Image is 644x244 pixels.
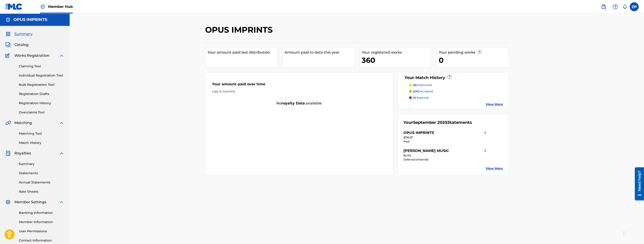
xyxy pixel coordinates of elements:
a: SummarySummary [5,31,33,37]
img: right chevron icon [482,130,488,136]
div: [PERSON_NAME] MUSIC [403,148,449,154]
span: (1) [413,96,416,99]
img: Catalog [5,42,11,47]
span: Royalties [14,151,31,156]
div: $0.00 [403,154,488,158]
div: Your Match History [403,75,503,81]
div: 360 [362,55,432,65]
img: expand [59,151,64,156]
div: No available [205,101,393,106]
a: (0) submitted [409,83,503,87]
img: Works Registration [5,53,11,58]
span: (241) [413,90,419,93]
span: Summary [14,31,33,37]
a: Annual Statements [19,180,64,185]
span: Member Settings [14,199,46,205]
img: MLC Logo [5,3,23,10]
img: Royalties [5,151,11,156]
a: Overclaims Tool [19,110,64,115]
a: (1) rejected [409,96,503,100]
span: Matching [14,120,32,126]
span: ? [448,75,451,79]
iframe: Chat Widget [622,222,644,244]
a: Member Information [19,220,64,224]
span: ? [478,50,481,54]
iframe: Resource Center [631,165,644,203]
a: [PERSON_NAME] MUSICright chevron icon$0.00Deferred (Internal) [403,148,488,162]
a: Statements [19,171,64,176]
a: Rate Sheets [19,189,64,194]
img: expand [59,199,64,205]
div: OPUS IMPRINTS [403,130,434,136]
a: Claiming Tool [19,64,64,69]
div: Your registered works [362,50,432,55]
img: Accounts [5,17,11,23]
a: Summary [19,162,64,166]
div: Your pending works [439,50,509,55]
a: Individual Registration Tool [19,73,64,78]
div: Drag [623,227,626,240]
a: (241) accepted [409,89,503,93]
div: Your Statements [403,120,472,126]
span: (0) [413,83,417,87]
div: Help [611,2,620,11]
a: Registration History [19,101,64,106]
span: Member Hub [48,4,73,9]
p: accepted [413,89,433,93]
p: submitted [413,83,432,87]
div: Notifications [622,5,627,9]
h2: OPUS IMPRINTS [205,25,275,35]
div: 0 [439,55,509,65]
a: Contact Information [19,238,64,243]
img: Top Rightsholder [40,4,45,9]
h5: OPUS IMPRINTS [13,17,47,22]
a: Matching Tool [19,131,64,136]
div: User Menu [630,2,639,11]
div: Deferred (Internal) [403,158,488,162]
div: Your amount paid over time [212,81,386,89]
a: OPUS IMPRINTSright chevron icon$316.97Paid [403,130,488,144]
a: View More [486,102,503,107]
img: Matching [5,120,11,126]
a: View More [486,166,503,171]
a: Match History [19,140,64,145]
span: Works Registration [14,53,49,58]
a: CatalogCatalog [5,42,29,47]
img: search [601,4,606,9]
div: Amount paid to date this year [285,50,354,55]
strong: royalty data [281,101,305,105]
a: Banking Information [19,210,64,215]
span: Catalog [14,42,29,47]
a: User Permissions [19,229,64,234]
a: Public Search [599,2,608,11]
div: Last 6 months [212,89,386,94]
div: Paid [403,140,488,144]
img: Summary [5,31,11,37]
div: Your amount paid last distribution [208,50,277,55]
span: September 2025 [413,120,447,125]
img: expand [59,53,64,58]
div: $316.97 [403,136,488,140]
a: Registration Drafts [19,92,64,96]
img: right chevron icon [482,148,488,154]
a: Bulk Registration Tool [19,82,64,87]
img: expand [59,120,64,126]
img: Member Settings [5,199,11,205]
p: rejected [413,96,429,100]
img: help [613,4,618,9]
